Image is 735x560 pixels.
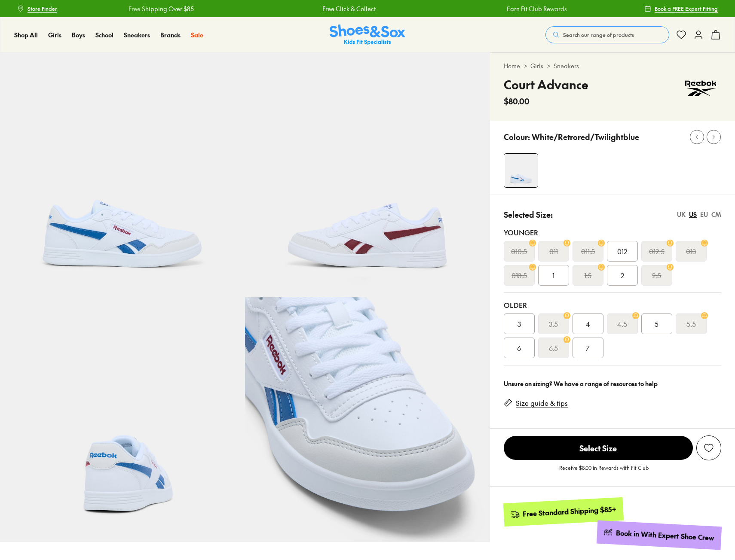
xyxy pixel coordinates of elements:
[581,246,595,256] s: 011.5
[127,4,193,13] a: Free Shipping Over $85
[72,30,85,40] a: Boys
[549,343,558,353] s: 6.5
[689,210,697,219] div: US
[504,61,721,70] div: > >
[504,209,553,220] p: Selected Size:
[563,31,634,39] span: Search our range of products
[14,30,38,40] a: Shop All
[586,319,590,329] span: 4
[504,154,538,187] img: 4-548144_1
[191,30,203,40] a: Sale
[680,76,721,101] img: Vendor logo
[549,246,558,256] s: 011
[545,26,669,43] button: Search our range of products
[330,24,405,46] a: Shoes & Sox
[617,246,627,256] span: 012
[530,61,543,70] a: Girls
[28,5,57,12] span: Store Finder
[504,95,530,107] span: $80.00
[191,30,203,39] span: Sale
[95,30,113,40] a: School
[504,227,721,237] div: Younger
[124,30,150,39] span: Sneakers
[584,270,591,280] s: 1.5
[711,210,721,219] div: CM
[559,464,649,479] p: Receive $8.00 in Rewards with Fit Club
[686,319,696,329] s: 5.5
[95,30,113,39] span: School
[523,505,617,519] div: Free Standard Shipping $85+
[48,30,61,39] span: Girls
[517,343,521,353] span: 6
[655,319,658,329] span: 5
[552,270,554,280] span: 1
[549,319,558,329] s: 3.5
[505,4,565,13] a: Earn Fit Club Rewards
[621,270,624,280] span: 2
[518,319,521,329] span: 3
[617,319,627,329] s: 4.5
[649,246,665,256] s: 012.5
[554,61,579,70] a: Sneakers
[652,270,661,280] s: 2.5
[511,270,527,280] s: 013.5
[586,343,590,353] span: 7
[616,528,715,543] div: Book in With Expert Shoe Crew
[160,30,181,39] span: Brands
[686,246,696,256] s: 013
[17,1,57,16] a: Store Finder
[504,435,693,460] button: Select Size
[330,24,405,46] img: SNS_Logo_Responsive.svg
[503,497,624,527] a: Free Standard Shipping $85+
[504,76,588,94] h4: Court Advance
[504,131,530,143] p: Colour:
[504,61,520,70] a: Home
[124,30,150,40] a: Sneakers
[245,297,490,542] img: 7-548147_1
[160,30,181,40] a: Brands
[511,246,527,256] s: 010.5
[321,4,374,13] a: Free Click & Collect
[644,1,718,16] a: Book a FREE Expert Fitting
[504,379,721,388] div: Unsure on sizing? We have a range of resources to help
[696,435,721,460] button: Add to Wishlist
[532,131,639,143] p: White/Retrored/Twilightblue
[14,30,38,39] span: Shop All
[504,436,693,460] span: Select Size
[245,52,490,297] img: 5-548145_1
[516,399,568,408] a: Size guide & tips
[48,30,61,40] a: Girls
[72,30,85,39] span: Boys
[597,520,722,550] a: Book in With Expert Shoe Crew
[677,210,686,219] div: UK
[655,5,718,12] span: Book a FREE Expert Fitting
[700,210,708,219] div: EU
[504,300,721,310] div: Older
